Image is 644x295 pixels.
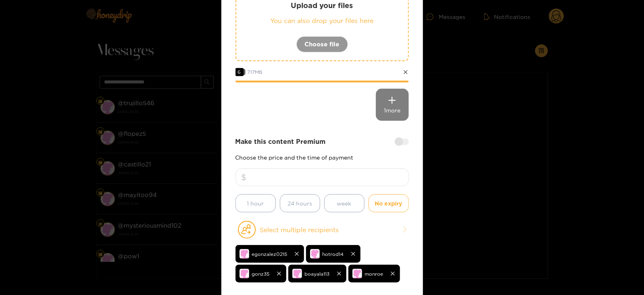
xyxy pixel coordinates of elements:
[240,269,249,278] img: no-avatar.png
[236,220,409,239] button: Select multiple recipients
[252,249,288,259] span: egonzalez0215
[247,199,264,208] span: 1 hour
[292,269,302,278] img: no-avatar.png
[337,199,352,208] span: week
[365,269,383,278] span: monroe
[248,69,263,75] span: 7.17 MB
[324,194,365,212] button: week
[352,269,362,278] img: no-avatar.png
[310,249,320,259] img: no-avatar.png
[252,1,392,10] p: Upload your files
[236,194,276,212] button: 1 hour
[236,68,244,76] span: 6
[236,137,326,146] strong: Make this content Premium
[369,194,409,212] button: No expiry
[236,154,409,160] p: Choose the price and the time of payment
[375,199,402,208] span: No expiry
[240,249,249,259] img: no-avatar.png
[323,249,344,259] span: hotrod14
[376,89,409,121] div: 1 more
[252,269,270,278] span: gonz35
[288,199,312,208] span: 24 hours
[280,194,320,212] button: 24 hours
[296,36,348,52] button: Choose file
[252,16,392,25] p: You can also drop your files here
[305,269,330,278] span: boayala113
